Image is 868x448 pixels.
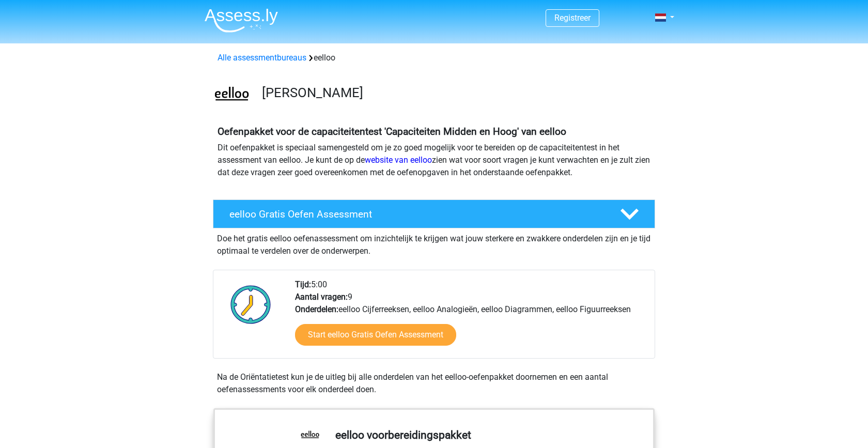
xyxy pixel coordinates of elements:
[218,142,650,179] p: Dit oefenpakket is speciaal samengesteld om je zo goed mogelijk voor te bereiden op de capaciteit...
[287,279,654,358] div: 5:00 9 eelloo Cijferreeksen, eelloo Analogieën, eelloo Diagrammen, eelloo Figuurreeksen
[295,324,456,346] a: Start eelloo Gratis Oefen Assessment
[218,53,306,63] a: Alle assessmentbureaus
[295,292,348,302] b: Aantal vragen:
[295,304,338,314] b: Onderdelen:
[205,8,278,33] img: Assessly
[213,52,655,64] div: eelloo
[295,280,311,289] b: Tijd:
[554,13,591,23] a: Registreer
[209,199,659,228] a: eelloo Gratis Oefen Assessment
[213,76,250,113] img: eelloo.png
[262,85,647,101] h3: [PERSON_NAME]
[229,208,603,220] h4: eelloo Gratis Oefen Assessment
[365,155,432,165] a: website van eelloo
[218,126,566,137] b: Oefenpakket voor de capaciteitentest 'Capaciteiten Midden en Hoog' van eelloo
[213,228,655,257] div: Doe het gratis eelloo oefenassessment om inzichtelijk te krijgen wat jouw sterkere en zwakkere on...
[213,371,655,396] div: Na de Oriëntatietest kun je de uitleg bij alle onderdelen van het eelloo-oefenpakket doornemen en...
[225,279,277,330] img: Klok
